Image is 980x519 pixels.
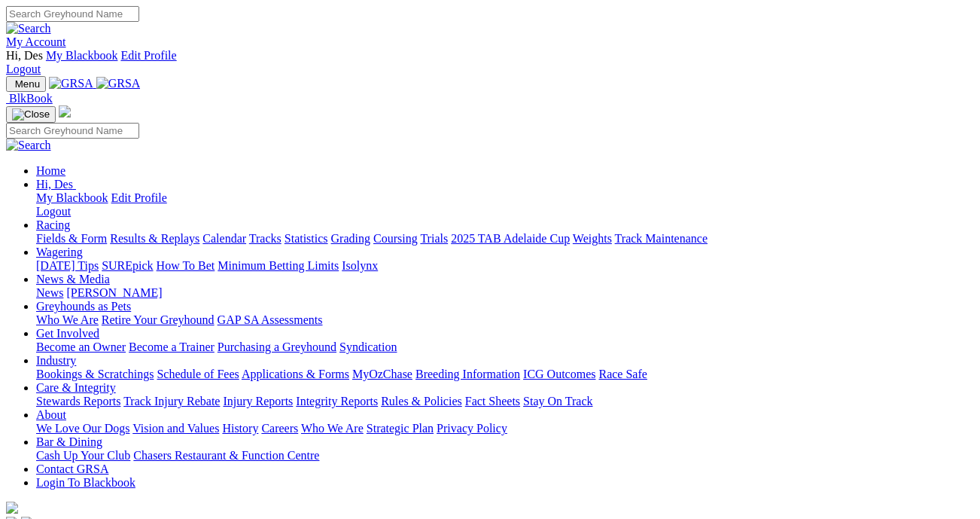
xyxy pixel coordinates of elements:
[36,340,974,354] div: Get Involved
[36,313,99,326] a: Who We Are
[102,259,153,272] a: SUREpick
[36,178,76,191] a: Hi, Des
[36,259,99,272] a: [DATE] Tips
[6,49,974,76] div: My Account
[6,49,43,62] span: Hi, Des
[157,259,215,272] a: How To Bet
[6,92,53,105] a: BlkBook
[6,22,51,35] img: Search
[110,232,199,245] a: Results & Replays
[6,106,56,123] button: Toggle navigation
[36,191,108,204] a: My Blackbook
[36,340,126,353] a: Become an Owner
[285,232,328,245] a: Statistics
[123,395,220,408] a: Track Injury Rebate
[242,368,349,380] a: Applications & Forms
[12,108,50,121] img: Close
[36,395,120,408] a: Stewards Reports
[261,422,298,435] a: Careers
[15,78,40,90] span: Menu
[6,123,139,139] input: Search
[451,232,570,245] a: 2025 TAB Adelaide Cup
[132,422,219,435] a: Vision and Values
[6,6,139,22] input: Search
[36,327,99,340] a: Get Involved
[36,246,83,258] a: Wagering
[36,354,76,367] a: Industry
[46,49,118,62] a: My Blackbook
[120,49,176,62] a: Edit Profile
[331,232,370,245] a: Grading
[36,435,102,448] a: Bar & Dining
[36,232,107,245] a: Fields & Form
[96,77,141,90] img: GRSA
[523,368,595,380] a: ICG Outcomes
[615,232,708,245] a: Track Maintenance
[49,77,93,90] img: GRSA
[6,76,46,92] button: Toggle navigation
[296,395,378,408] a: Integrity Reports
[6,502,18,514] img: logo-grsa-white.png
[420,232,448,245] a: Trials
[9,92,53,105] span: BlkBook
[36,191,974,218] div: Hi, Des
[36,259,974,273] div: Wagering
[381,395,462,408] a: Rules & Policies
[218,313,323,326] a: GAP SA Assessments
[36,218,70,231] a: Racing
[36,449,130,462] a: Cash Up Your Club
[223,395,293,408] a: Injury Reports
[222,422,258,435] a: History
[36,381,116,394] a: Care & Integrity
[36,408,66,421] a: About
[36,368,154,380] a: Bookings & Scratchings
[36,300,131,313] a: Greyhounds as Pets
[157,368,239,380] a: Schedule of Fees
[36,449,974,463] div: Bar & Dining
[202,232,246,245] a: Calendar
[352,368,412,380] a: MyOzChase
[36,395,974,408] div: Care & Integrity
[36,422,974,435] div: About
[342,259,378,272] a: Isolynx
[133,449,319,462] a: Chasers Restaurant & Function Centre
[36,368,974,381] div: Industry
[301,422,364,435] a: Who We Are
[59,105,71,118] img: logo-grsa-white.png
[6,63,41,75] a: Logout
[36,178,73,191] span: Hi, Des
[437,422,507,435] a: Privacy Policy
[465,395,520,408] a: Fact Sheets
[6,35,66,48] a: My Account
[36,273,110,285] a: News & Media
[339,340,397,353] a: Syndication
[218,259,339,272] a: Minimum Betting Limits
[373,232,418,245] a: Coursing
[36,476,135,489] a: Login To Blackbook
[367,422,434,435] a: Strategic Plan
[598,368,647,380] a: Race Safe
[523,395,592,408] a: Stay On Track
[36,313,974,327] div: Greyhounds as Pets
[36,286,63,299] a: News
[36,463,108,475] a: Contact GRSA
[36,232,974,246] div: Racing
[129,340,215,353] a: Become a Trainer
[249,232,282,245] a: Tracks
[111,191,167,204] a: Edit Profile
[36,286,974,300] div: News & Media
[36,422,129,435] a: We Love Our Dogs
[36,164,65,177] a: Home
[102,313,215,326] a: Retire Your Greyhound
[218,340,336,353] a: Purchasing a Greyhound
[6,139,51,152] img: Search
[66,286,162,299] a: [PERSON_NAME]
[415,368,520,380] a: Breeding Information
[36,205,71,218] a: Logout
[573,232,612,245] a: Weights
